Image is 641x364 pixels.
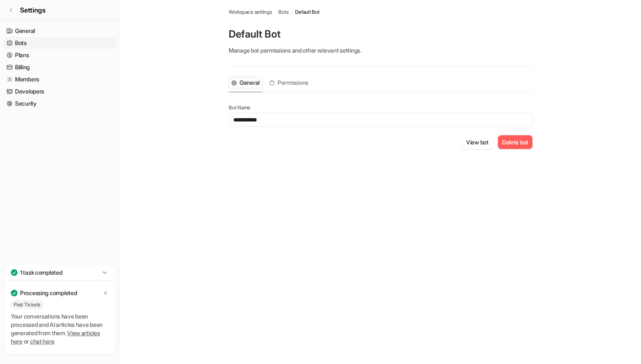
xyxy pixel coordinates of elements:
a: Workspace settings [229,8,272,16]
a: Developers [3,86,116,97]
p: Bot Name [229,104,532,111]
span: / [291,8,293,16]
p: Processing completed [20,289,77,297]
span: Permissions [278,78,308,87]
p: Manage bot permissions and other relevant settings. [229,46,532,55]
a: Bots [278,8,288,16]
button: Delete bot [498,135,532,149]
a: Plans [3,49,116,61]
a: Billing [3,61,116,73]
p: Default Bot [229,28,532,41]
p: Your conversations have been processed and AI articles have been generated from them. or [11,312,109,346]
span: Past Tickets [11,301,43,309]
a: View articles here [11,329,100,345]
span: General [240,78,260,87]
a: Bots [3,37,116,49]
p: 1 task completed [20,268,63,277]
a: Security [3,98,116,109]
span: Settings [20,5,45,15]
a: chat here [30,338,54,345]
span: / [275,8,276,16]
nav: Tabs [229,73,312,92]
span: Default Bot [295,8,319,16]
button: Permissions [266,77,312,88]
a: General [3,25,116,37]
button: View bot [462,135,493,149]
a: Members [3,73,116,85]
button: General [229,77,263,88]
